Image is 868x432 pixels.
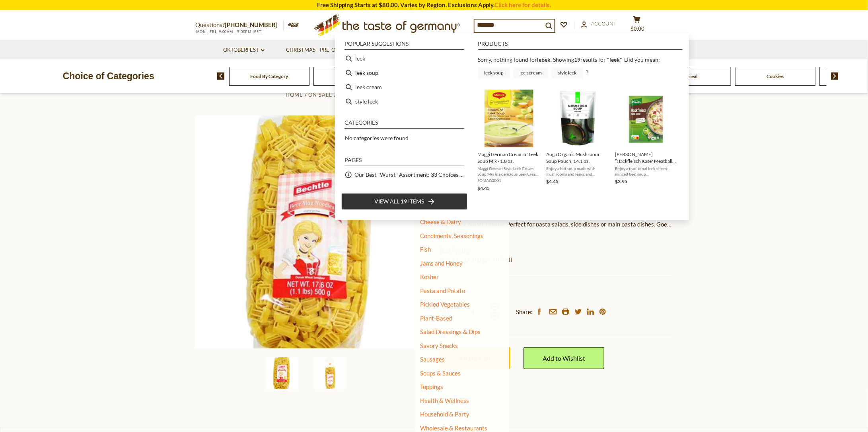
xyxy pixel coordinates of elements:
[618,90,675,147] img: Knorr Hackfleisch Kaese
[478,56,660,76] div: Did you mean: ?
[341,51,467,66] li: leek
[420,328,481,335] a: Salad Dressings & Dips
[341,66,467,80] li: leek soup
[420,246,431,253] a: Fish
[341,94,467,109] li: style leek
[494,1,551,8] a: Click here for details.
[478,67,510,78] a: leek soup
[420,342,458,349] a: Savory Snacks
[420,218,461,225] a: Cheese & Dairy
[420,383,444,390] a: Toppings
[341,168,467,182] li: Our Best "Wurst" Assortment: 33 Choices For The Grillabend
[341,193,467,210] li: View all 19 items
[344,120,464,129] li: Categories
[308,92,333,98] a: On Sale
[547,166,609,177] span: Enjoy a hot soup made with mushrooms and leaks, and enhanced with coconut cream and a hint of gar...
[625,16,649,35] button: $0.00
[547,90,609,192] a: Auga Organic Mushroom Soup PouchAuga Organic Mushroom Soup Pouch, 14.1 oz.Enjoy a hot soup made w...
[420,315,453,322] a: Plant-Based
[516,307,533,317] span: Share:
[478,90,540,192] a: Maggi German Cream of Leek Soup MixMaggi German Cream of Leek Soup Mix - 1.8 oz.Maggi German Styl...
[420,395,469,406] a: Health & Wellness
[195,115,428,348] img: Bechtle Swabian "Beer Stein" Egg Pasta 17.6 oz
[514,67,549,78] a: leek cream
[420,287,465,294] a: Pasta and Potato
[610,56,620,63] a: leek
[440,246,673,255] h1: Bulk Pricing:
[225,21,278,28] a: [PHONE_NUMBER]
[547,151,609,164] span: Auga Organic Mushroom Soup Pouch, 14.1 oz.
[767,73,784,79] a: Cookies
[478,41,683,50] li: Products
[478,178,540,183] span: SOMAG0001
[195,20,284,30] p: Questions?
[537,56,551,63] b: lebek
[420,369,461,377] a: Soups & Sauces
[631,25,645,32] span: $0.00
[420,356,445,363] a: Sausages
[266,357,298,389] img: Bechtle Swabian "Beer Stein" Egg Pasta 17.6 oz
[524,347,604,369] a: Add to Wishlist
[591,20,617,27] span: Account
[478,166,540,177] span: Maggi German Style Leek Cream Soup Mix is a delicious Leek Cream Soup in a convenient package wit...
[549,90,607,147] img: Auga Organic Mushroom Soup Pouch
[354,170,464,179] a: Our Best "Wurst" Assortment: 33 Choices For The Grillabend
[314,357,346,389] img: Bechtle Swabian "Beer Stein" Egg Pasta 17.6 oz
[574,56,581,63] b: 19
[217,72,225,80] img: previous arrow
[420,409,470,420] a: Household & Party
[612,86,681,195] li: Knorr ”Hackfleisch Käse" Meatball Cheese Soup Mix, 1.5 oz
[615,178,628,184] span: $3.95
[195,29,263,34] span: MON - FRI, 9:00AM - 5:00PM (EST)
[286,46,354,55] a: Christmas - PRE-ORDER
[344,41,464,50] li: Popular suggestions
[335,33,689,220] div: Instant Search Results
[341,80,467,94] li: leek cream
[831,72,839,80] img: next arrow
[224,46,265,55] a: Oktoberfest
[286,92,303,98] a: Home
[420,301,470,308] a: Pickled Vegetables
[684,73,698,79] a: Cereal
[478,185,490,191] span: $4.45
[420,232,484,239] a: Condiments, Seasonings
[478,56,552,63] span: Sorry, nothing found for .
[345,135,409,141] span: No categories were found
[375,197,424,206] span: View all 19 items
[615,166,678,177] span: Enjoy a traditonal leek-cheese-minced beef soup ([PERSON_NAME] [PERSON_NAME] mit Hackfleisch) as ...
[344,157,464,166] li: Pages
[552,67,583,78] a: style leek
[547,178,559,184] span: $4.45
[615,151,678,164] span: [PERSON_NAME] ”Hackfleisch Käse" Meatball Cheese Soup Mix, 1.5 oz
[480,90,538,147] img: Maggi German Cream of Leek Soup Mix
[440,255,673,265] li: Buy 12 - 12 and get 10% off
[250,73,288,79] a: Food By Category
[581,20,617,28] a: Account
[478,151,540,164] span: Maggi German Cream of Leek Soup Mix - 1.8 oz.
[543,86,612,195] li: Auga Organic Mushroom Soup Pouch, 14.1 oz.
[420,260,463,267] a: Jams and Honey
[475,86,543,195] li: Maggi German Cream of Leek Soup Mix - 1.8 oz.
[420,273,439,280] a: Kosher
[615,90,678,192] a: Knorr Hackfleisch Kaese[PERSON_NAME] ”Hackfleisch Käse" Meatball Cheese Soup Mix, 1.5 ozEnjoy a t...
[553,56,623,63] span: Showing results for " "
